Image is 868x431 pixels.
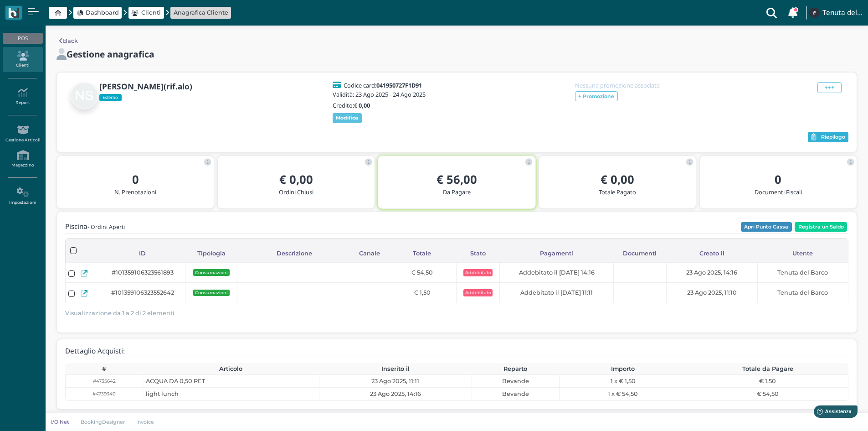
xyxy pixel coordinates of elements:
[75,418,131,426] a: BookingDesigner
[92,390,116,397] small: #4739340
[174,8,228,17] a: Anagrafica Cliente
[279,171,313,187] b: € 0,00
[333,91,428,98] h5: Validità: 23 Ago 2025 - 24 Ago 2025
[100,244,185,262] div: ID
[687,363,848,375] th: Totale da Pagare
[344,82,422,88] h5: Codice card:
[99,81,192,92] b: [PERSON_NAME](rif.alo)
[519,268,595,277] span: Addebitato il [DATE] 14:16
[87,223,125,231] small: - Ordini Aperti
[131,8,161,17] a: Clienti
[336,114,358,121] b: Modifica
[388,244,457,262] div: Totale
[667,244,757,262] div: Creato il
[809,8,819,18] img: ...
[411,268,433,277] span: € 54,50
[575,82,671,88] h5: Nessuna promozione associata
[520,288,593,297] span: Addebitato il [DATE] 11:11
[463,289,493,296] span: Addebitato
[437,171,477,187] b: € 56,00
[333,102,428,109] h5: Credito:
[351,244,388,262] div: Canale
[65,223,125,231] h4: Piscina
[146,389,179,398] span: light lunch
[759,377,776,385] span: € 1,50
[143,363,319,375] th: Articolo
[225,189,367,195] h5: Ordini Chiusi
[64,189,206,195] h5: N. Prenotazioni
[141,8,161,17] span: Clienti
[795,222,847,232] button: Registra un Saldo
[578,93,614,99] b: + Promozione
[500,244,613,262] div: Pagamenti
[3,33,42,44] div: POS
[77,8,119,17] a: Dashboard
[472,363,559,375] th: Reparto
[193,269,230,275] span: Consumazioni
[376,81,422,89] b: 041950727F1D91
[65,348,125,355] h4: Dettaglio Acquisti:
[112,268,174,277] span: #101359106323561893
[686,268,737,277] span: 23 Ago 2025, 14:16
[502,389,529,398] span: Bevande
[707,189,849,195] h5: Documenti Fiscali
[111,288,174,297] span: #101359106323552642
[502,377,529,385] span: Bevande
[185,244,237,262] div: Tipologia
[414,288,431,297] span: € 1,50
[86,8,119,17] span: Dashboard
[808,2,863,24] a: ... Tenuta del Barco
[131,418,160,426] a: Invoice
[757,389,779,398] span: € 54,50
[559,363,687,375] th: Importo
[71,82,98,109] img: null sabatelli(rif.alo)
[8,8,19,18] img: logo
[757,244,848,262] div: Utente
[193,290,230,296] span: Consumazioni
[3,121,42,146] a: Gestione Articoli
[132,171,139,187] b: 0
[385,189,528,195] h5: Da Pagare
[51,418,69,426] p: I/O Net
[821,134,845,140] span: Riepilogo
[3,47,42,72] a: Clienti
[146,377,205,385] span: ACQUA DA 0,50 PET
[613,244,666,262] div: Documenti
[27,7,60,14] span: Assistenza
[59,36,78,45] a: Back
[808,132,848,143] button: Riepilogo
[371,377,419,385] span: 23 Ago 2025, 11:11
[3,184,42,209] a: Impostazioni
[237,244,351,262] div: Descrizione
[456,244,500,262] div: Stato
[611,377,636,385] span: 1 x € 1,50
[65,363,143,375] th: #
[777,288,828,297] span: Tenuta del Barco
[546,189,688,195] h5: Totale Pagato
[741,222,792,232] button: Apri Punto Cassa
[370,389,421,398] span: 23 Ago 2025, 14:16
[608,389,638,398] span: 1 x € 54,50
[687,288,737,297] span: 23 Ago 2025, 11:10
[354,101,370,109] b: € 0,00
[67,49,154,59] h2: Gestione anagrafica
[803,403,860,423] iframe: Help widget launcher
[65,307,175,319] span: Visualizzazione da 1 a 2 di 2 elementi
[775,171,781,187] b: 0
[3,146,42,171] a: Magazzino
[93,378,116,384] small: #4735642
[319,363,472,375] th: Inserito il
[99,94,122,101] span: Esterno
[601,171,634,187] b: € 0,00
[3,84,42,109] a: Report
[777,268,828,277] span: Tenuta del Barco
[463,269,493,276] span: Addebitato
[822,9,863,17] h4: Tenuta del Barco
